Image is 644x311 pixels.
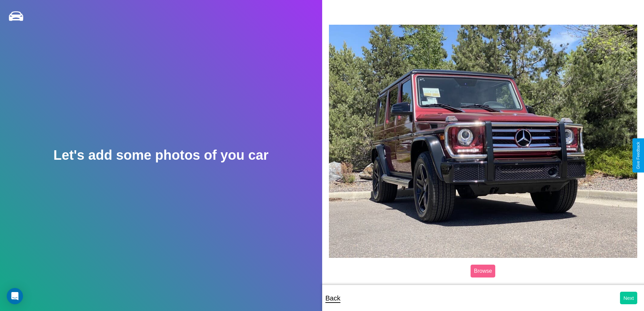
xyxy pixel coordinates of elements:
[326,292,340,304] p: Back
[620,292,637,304] button: Next
[636,142,641,169] div: Give Feedback
[329,25,638,258] img: posted
[7,288,23,304] div: Open Intercom Messenger
[471,265,495,277] label: Browse
[53,148,268,163] h2: Let's add some photos of you car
